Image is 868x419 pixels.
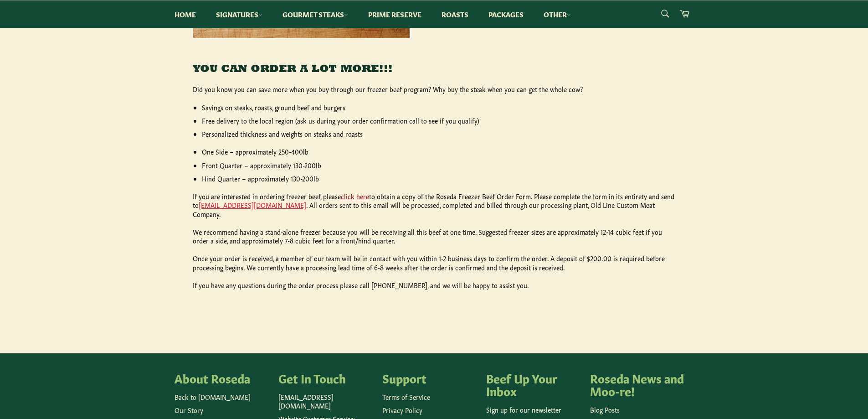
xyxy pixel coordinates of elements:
[193,228,676,245] p: We recommend having a stand-alone freezer because you will be receiving all this beef at one time...
[202,129,676,138] li: Personalized thickness and weights on steaks and roasts
[193,192,676,218] p: If you are interested in ordering freezer beef, please to obtain a copy of the Roseda Freezer Bee...
[432,0,478,28] a: Roasts
[202,116,676,125] li: Free delivery to the local region (ask us during your order confirmation call to see if you qualify)
[175,372,269,384] h4: About Roseda
[175,405,203,414] a: Our Story
[479,0,533,28] a: Packages
[278,393,373,410] p: [EMAIL_ADDRESS][DOMAIN_NAME]
[202,103,676,112] li: Savings on steaks, roasts, ground beef and burgers
[590,405,620,414] a: Blog Posts
[341,191,369,201] a: click here
[359,0,431,28] a: Prime Reserve
[382,372,477,384] h4: Support
[165,0,205,28] a: Home
[382,392,430,401] a: Terms of Service
[202,161,676,170] li: Front Quarter – approximately 130-200lb
[193,85,676,93] p: Did you know you can save more when you buy through our freezer beef program? Why buy the steak w...
[193,62,676,77] h3: YOU CAN ORDER A LOT MORE!!!
[382,405,422,414] a: Privacy Policy
[175,392,251,401] a: Back to [DOMAIN_NAME]
[534,0,580,28] a: Other
[590,372,685,397] h4: Roseda News and Moo-re!
[202,147,676,156] li: One Side – approximately 250-400lb
[273,0,357,28] a: Gourmet Steaks
[486,405,581,414] p: Sign up for our newsletter
[486,372,581,397] h4: Beef Up Your Inbox
[278,372,373,384] h4: Get In Touch
[193,254,676,272] p: Once your order is received, a member of our team will be in contact with you within 1-2 business...
[202,174,676,183] li: Hind Quarter – approximately 130-200lb
[207,0,272,28] a: Signatures
[193,281,676,290] p: If you have any questions during the order process please call [PHONE_NUMBER], and we will be hap...
[199,200,306,209] a: [EMAIL_ADDRESS][DOMAIN_NAME]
